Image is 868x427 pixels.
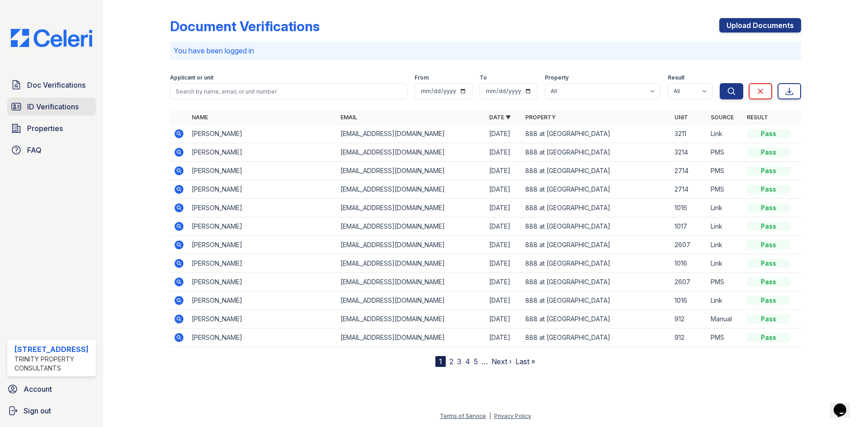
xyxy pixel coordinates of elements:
[545,74,569,81] label: Property
[486,291,522,310] td: [DATE]
[522,162,670,180] td: 888 at [GEOGRAPHIC_DATA]
[188,199,337,217] td: [PERSON_NAME]
[27,145,42,155] span: FAQ
[747,314,790,324] div: Pass
[830,391,859,418] iframe: chat widget
[7,98,96,116] a: ID Verifications
[522,310,670,328] td: 888 at [GEOGRAPHIC_DATA]
[486,199,522,217] td: [DATE]
[719,18,801,33] a: Upload Documents
[14,355,92,373] div: Trinity Property Consultants
[671,273,707,291] td: 2607
[188,143,337,162] td: [PERSON_NAME]
[24,384,52,394] span: Account
[27,80,85,90] span: Doc Verifications
[489,114,511,121] a: Date ▼
[707,254,743,273] td: Link
[522,328,670,347] td: 888 at [GEOGRAPHIC_DATA]
[515,357,535,366] a: Last »
[174,45,797,56] p: You have been logged in
[707,199,743,217] td: Link
[465,357,470,366] a: 4
[707,310,743,328] td: Manual
[671,254,707,273] td: 1016
[522,254,670,273] td: 888 at [GEOGRAPHIC_DATA]
[188,310,337,328] td: [PERSON_NAME]
[188,162,337,180] td: [PERSON_NAME]
[4,29,99,47] img: CE_Logo_Blue-a8612792a0a2168367f1c8372b55b34899dd931a85d93a1a3d3e32e68fde9ad4.png
[337,125,486,143] td: [EMAIL_ADDRESS][DOMAIN_NAME]
[747,277,790,286] div: Pass
[522,236,670,254] td: 888 at [GEOGRAPHIC_DATA]
[188,217,337,236] td: [PERSON_NAME]
[7,141,96,159] a: FAQ
[340,114,357,121] a: Email
[747,203,790,212] div: Pass
[486,125,522,143] td: [DATE]
[337,236,486,254] td: [EMAIL_ADDRESS][DOMAIN_NAME]
[671,291,707,310] td: 1016
[337,180,486,199] td: [EMAIL_ADDRESS][DOMAIN_NAME]
[481,356,488,367] span: …
[747,166,790,175] div: Pass
[457,357,462,366] a: 3
[170,83,407,99] input: Search by name, email, or unit number
[707,273,743,291] td: PMS
[337,291,486,310] td: [EMAIL_ADDRESS][DOMAIN_NAME]
[170,18,320,34] div: Document Verifications
[337,254,486,273] td: [EMAIL_ADDRESS][DOMAIN_NAME]
[4,402,99,420] a: Sign out
[486,254,522,273] td: [DATE]
[671,180,707,199] td: 2714
[522,273,670,291] td: 888 at [GEOGRAPHIC_DATA]
[449,357,453,366] a: 2
[4,380,99,398] a: Account
[707,125,743,143] td: Link
[188,236,337,254] td: [PERSON_NAME]
[522,291,670,310] td: 888 at [GEOGRAPHIC_DATA]
[525,114,556,121] a: Property
[489,413,491,419] div: |
[480,74,487,81] label: To
[337,162,486,180] td: [EMAIL_ADDRESS][DOMAIN_NAME]
[522,125,670,143] td: 888 at [GEOGRAPHIC_DATA]
[486,310,522,328] td: [DATE]
[671,199,707,217] td: 1016
[522,143,670,162] td: 888 at [GEOGRAPHIC_DATA]
[747,259,790,268] div: Pass
[188,328,337,347] td: [PERSON_NAME]
[522,199,670,217] td: 888 at [GEOGRAPHIC_DATA]
[747,148,790,157] div: Pass
[671,125,707,143] td: 3211
[486,236,522,254] td: [DATE]
[747,185,790,194] div: Pass
[747,222,790,231] div: Pass
[188,125,337,143] td: [PERSON_NAME]
[522,180,670,199] td: 888 at [GEOGRAPHIC_DATA]
[711,114,734,121] a: Source
[337,217,486,236] td: [EMAIL_ADDRESS][DOMAIN_NAME]
[747,333,790,342] div: Pass
[188,273,337,291] td: [PERSON_NAME]
[707,180,743,199] td: PMS
[522,217,670,236] td: 888 at [GEOGRAPHIC_DATA]
[486,273,522,291] td: [DATE]
[337,143,486,162] td: [EMAIL_ADDRESS][DOMAIN_NAME]
[170,74,213,81] label: Applicant or unit
[671,217,707,236] td: 1017
[747,114,768,121] a: Result
[337,310,486,328] td: [EMAIL_ADDRESS][DOMAIN_NAME]
[337,199,486,217] td: [EMAIL_ADDRESS][DOMAIN_NAME]
[415,74,429,81] label: From
[486,143,522,162] td: [DATE]
[474,357,478,366] a: 5
[747,296,790,305] div: Pass
[435,356,446,367] div: 1
[707,328,743,347] td: PMS
[188,254,337,273] td: [PERSON_NAME]
[188,291,337,310] td: [PERSON_NAME]
[440,413,486,419] a: Terms of Service
[747,240,790,249] div: Pass
[27,101,79,112] span: ID Verifications
[486,328,522,347] td: [DATE]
